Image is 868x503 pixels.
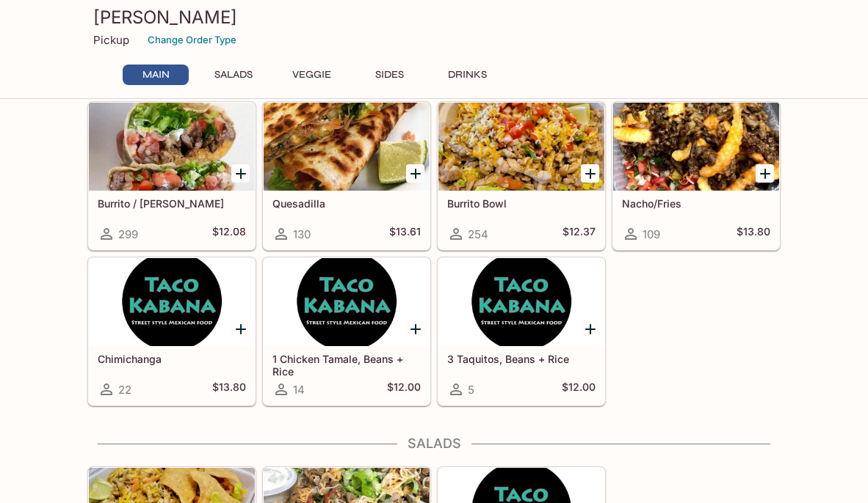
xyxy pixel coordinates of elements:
button: Add Nacho/Fries [756,164,774,183]
button: Sides [356,65,422,85]
div: Nacho/Fries [613,103,779,191]
span: 14 [293,383,305,397]
h5: $12.08 [212,225,246,243]
h5: 1 Chicken Tamale, Beans + Rice [272,353,421,377]
button: Drinks [434,65,500,85]
button: Add 3 Taquitos, Beans + Rice [581,320,599,338]
a: Nacho/Fries109$13.80 [612,102,780,250]
button: Salads [200,65,267,85]
div: Burrito / Cali Burrito [89,103,255,191]
h5: Burrito Bowl [447,197,596,210]
h5: $12.00 [562,381,596,398]
span: 109 [643,227,660,241]
p: Pickup [93,33,129,47]
h5: Quesadilla [272,197,421,210]
span: 299 [118,227,138,241]
h5: $13.80 [212,381,246,398]
a: Chimichanga22$13.80 [88,257,256,405]
button: Add 1 Chicken Tamale, Beans + Rice [406,320,424,338]
a: Quesadilla130$13.61 [263,102,430,250]
button: Add Burrito / Cali Burrito [231,164,250,183]
button: Add Chimichanga [231,320,250,338]
h4: Salads [87,436,781,452]
a: 3 Taquitos, Beans + Rice5$12.00 [438,257,605,405]
h5: $13.80 [737,225,770,243]
span: 22 [118,383,131,397]
button: Veggie [278,65,344,85]
a: Burrito / [PERSON_NAME]299$12.08 [88,102,256,250]
button: Change Order Type [141,29,243,51]
div: Quesadilla [264,103,430,191]
button: Add Quesadilla [406,164,424,183]
span: 5 [468,383,474,397]
div: Burrito Bowl [438,103,604,191]
h3: [PERSON_NAME] [93,6,775,29]
h5: $13.61 [389,225,421,243]
span: 254 [468,227,488,241]
div: 1 Chicken Tamale, Beans + Rice [264,258,430,346]
h5: Nacho/Fries [622,197,770,210]
div: Chimichanga [89,258,255,346]
div: 3 Taquitos, Beans + Rice [438,258,604,346]
span: 130 [293,227,311,241]
a: 1 Chicken Tamale, Beans + Rice14$12.00 [263,257,430,405]
a: Burrito Bowl254$12.37 [438,102,605,250]
h5: Burrito / [PERSON_NAME] [98,197,246,210]
h5: $12.37 [563,225,596,243]
button: Add Burrito Bowl [581,164,599,183]
h5: 3 Taquitos, Beans + Rice [447,353,596,365]
button: Main [123,65,189,85]
h5: Chimichanga [98,353,246,365]
h5: $12.00 [387,381,421,398]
